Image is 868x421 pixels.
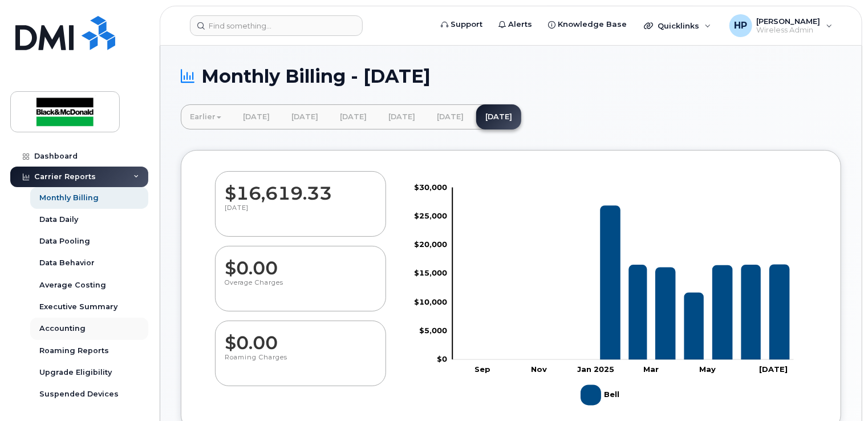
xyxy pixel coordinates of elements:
a: [DATE] [379,104,424,129]
dd: $0.00 [225,321,376,353]
tspan: $5,000 [419,326,447,335]
a: [DATE] [331,104,376,129]
p: Roaming Charges [225,353,376,374]
tspan: [DATE] [759,365,788,374]
tspan: Sep [474,365,490,374]
dd: $16,619.33 [225,172,376,204]
tspan: $30,000 [414,183,447,192]
tspan: Nov [531,365,547,374]
a: [DATE] [282,104,327,129]
a: [DATE] [428,104,473,129]
a: Earlier [181,104,230,129]
g: Bell [581,380,622,410]
tspan: $10,000 [414,297,447,306]
tspan: $20,000 [414,240,447,249]
g: Chart [414,183,794,410]
g: Bell [457,205,790,360]
dd: $0.00 [225,246,376,278]
p: [DATE] [225,204,376,224]
tspan: $0 [437,355,447,364]
tspan: $25,000 [414,211,447,220]
tspan: May [700,365,716,374]
g: Legend [581,380,622,410]
h1: Monthly Billing - [DATE] [181,66,841,86]
tspan: Mar [643,365,659,374]
p: Overage Charges [225,278,376,299]
a: [DATE] [476,104,521,129]
a: [DATE] [234,104,279,129]
tspan: Jan 2025 [577,365,614,374]
tspan: $15,000 [414,269,447,278]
